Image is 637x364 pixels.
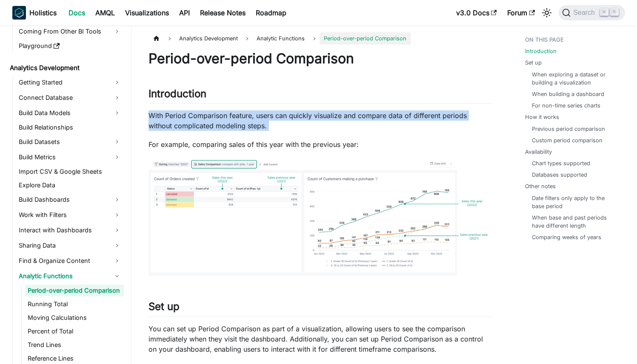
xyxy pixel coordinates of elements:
a: Visualizations [120,6,174,20]
a: Playground [16,40,124,52]
a: When base and past periods have different length [532,214,617,230]
a: Date filters only apply to the base period [532,194,617,210]
a: v3.0 Docs [451,6,502,20]
a: Trend Lines [25,339,124,351]
a: AMQL [90,6,120,20]
a: Forum [502,6,540,20]
a: Set up [525,59,542,67]
a: Introduction [525,47,557,55]
a: Build Metrics [16,150,124,164]
a: Chart types supported [532,159,590,167]
p: For example, comparing sales of this year with the previous year: [149,139,491,150]
a: Analytics Development [7,62,124,74]
a: Sharing Data [16,239,124,252]
a: Explore Data [16,179,124,191]
a: HolisticsHolistics [12,6,57,20]
a: For non-time series charts [532,102,600,110]
kbd: K [610,8,619,16]
kbd: ⌘ [600,8,608,16]
a: Comparing weeks of years [532,233,601,241]
a: Work with Filters [16,208,124,222]
a: Interact with Dashboards [16,223,124,237]
nav: Docs sidebar [4,25,131,364]
span: Search [571,9,600,17]
span: Analytics Development [175,32,242,45]
a: Docs [63,6,90,20]
button: Search (Command+K) [559,5,625,20]
a: Release Notes [195,6,251,20]
a: Availability [525,148,552,156]
a: Build Relationships [16,121,124,133]
a: Build Data Models [16,106,124,120]
a: Previous period comparison [532,125,605,133]
a: When building a dashboard [532,90,604,98]
span: Analytic Functions [252,32,309,45]
a: Find & Organize Content [16,254,124,268]
a: Import CSV & Google Sheets [16,166,124,178]
a: Percent of Total [25,325,124,337]
h2: Introduction [149,87,491,104]
a: Custom period comparison [532,136,603,144]
h2: Set up [149,300,491,316]
h1: Period-over-period Comparison [149,50,491,67]
a: How it works [525,113,559,121]
a: Analytic Functions [16,269,124,283]
button: Switch between dark and light mode (currently light mode) [540,6,554,20]
a: Build Dashboards [16,193,124,206]
span: Period-over-period Comparison [320,32,411,45]
a: Roadmap [251,6,291,20]
a: When exploring a dataset or building a visualization [532,71,617,87]
a: Coming From Other BI Tools [16,25,124,38]
a: Databases supported [532,171,587,179]
p: With Period Comparison feature, users can quickly visualize and compare data of different periods... [149,110,491,131]
img: Holistics [12,6,26,20]
a: API [174,6,195,20]
a: Connect Database [16,91,124,104]
p: You can set up Period Comparison as part of a visualization, allowing users to see the comparison... [149,324,491,354]
a: Build Datasets [16,135,124,149]
a: Running Total [25,298,124,310]
a: Other notes [525,182,556,190]
b: Holistics [29,8,57,18]
nav: Breadcrumbs [149,32,491,45]
a: Home page [149,32,165,45]
a: Getting Started [16,76,124,89]
a: Moving Calculations [25,312,124,324]
a: Period-over-period Comparison [25,285,124,296]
